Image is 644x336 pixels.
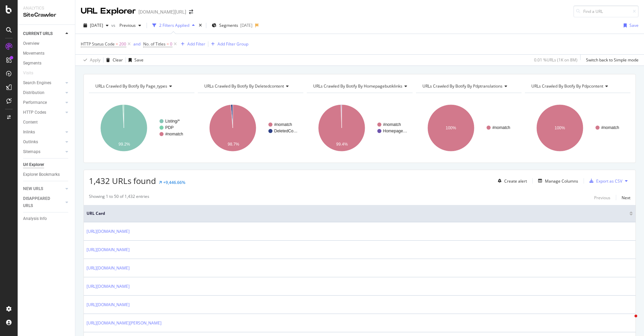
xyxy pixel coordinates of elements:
[312,81,413,92] h4: URLs Crawled By Botify By homepagebutiklinks
[504,178,527,184] div: Create alert
[274,122,292,127] text: #nomatch
[495,175,527,186] button: Create alert
[113,57,123,63] div: Clear
[240,22,252,28] div: [DATE]
[203,81,297,92] h4: URLs Crawled By Botify By deletedcontent
[167,41,169,47] span: =
[23,185,43,192] div: NEW URLS
[534,57,577,63] div: 0.01 % URLs ( 1K on 8M )
[81,5,136,17] div: URL Explorer
[530,81,624,92] h4: URLs Crawled By Botify By pdpcontent
[94,81,188,92] h4: URLs Crawled By Botify By page_types
[596,178,622,184] div: Export as CSV
[23,109,46,116] div: HTTP Codes
[81,55,100,66] button: Apply
[531,83,603,89] span: URLs Crawled By Botify By pdpcontent
[586,57,639,63] div: Switch back to Simple mode
[446,126,456,130] text: 100%
[23,30,53,37] div: CURRENT URLS
[573,5,639,17] input: Find a URL
[336,142,348,147] text: 99.4%
[23,195,57,209] div: DISAPPEARED URLS
[525,98,630,157] svg: A chart.
[23,215,70,222] a: Analysis Info
[554,126,565,130] text: 100%
[23,185,63,192] a: NEW URLS
[23,148,63,155] a: Sitemaps
[87,283,130,290] a: [URL][DOMAIN_NAME]
[163,180,185,185] div: +9,446.66%
[209,20,255,31] button: Segments[DATE]
[23,70,40,77] a: Visits
[165,119,180,124] text: Listing/*
[198,98,303,157] svg: A chart.
[87,228,130,235] a: [URL][DOMAIN_NAME]
[116,41,118,47] span: =
[170,39,172,49] span: 0
[23,215,47,222] div: Analysis Info
[421,81,515,92] h4: URLs Crawled By Botify By pdptranslations
[23,40,70,47] a: Overview
[90,57,100,63] div: Apply
[492,125,510,130] text: #nomatch
[197,22,203,29] div: times
[87,210,628,217] span: URL Card
[133,41,140,47] button: and
[89,98,194,157] div: A chart.
[126,55,144,66] button: Save
[621,20,639,31] button: Save
[23,79,51,87] div: Search Engines
[219,22,238,28] span: Segments
[81,20,111,31] button: [DATE]
[228,142,239,147] text: 98.7%
[117,22,136,28] span: Previous
[134,57,144,63] div: Save
[143,41,166,47] span: No. of Titles
[313,83,402,89] span: URLs Crawled By Botify By homepagebutiklinks
[23,138,38,146] div: Outlinks
[23,161,44,168] div: Url Explorer
[23,99,47,106] div: Performance
[217,41,248,47] div: Add Filter Group
[208,40,248,48] button: Add Filter Group
[587,175,622,186] button: Export as CSV
[422,83,503,89] span: URLs Crawled By Botify By pdptranslations
[535,177,578,185] button: Manage Columns
[622,195,630,201] div: Next
[117,20,144,31] button: Previous
[23,79,63,87] a: Search Engines
[138,8,186,15] div: [DOMAIN_NAME][URL]
[111,22,117,28] span: vs
[87,246,130,253] a: [URL][DOMAIN_NAME]
[23,99,63,106] a: Performance
[23,171,70,178] a: Explorer Bookmarks
[23,60,70,67] a: Segments
[307,98,412,157] svg: A chart.
[204,83,284,89] span: URLs Crawled By Botify By deletedcontent
[95,83,167,89] span: URLs Crawled By Botify By page_types
[23,171,60,178] div: Explorer Bookmarks
[416,98,522,157] svg: A chart.
[165,125,174,130] text: PDP
[594,195,610,201] div: Previous
[87,301,130,308] a: [URL][DOMAIN_NAME]
[23,5,70,11] div: Analytics
[23,109,63,116] a: HTTP Codes
[133,41,140,47] div: and
[274,129,298,133] text: DeletedCo…
[23,129,63,136] a: Inlinks
[23,70,33,77] div: Visits
[23,119,38,126] div: Content
[622,193,630,202] button: Next
[187,41,205,47] div: Add Filter
[383,129,407,133] text: Homepage…
[90,22,103,28] span: 2025 Sep. 12th
[189,10,193,14] div: arrow-right-arrow-left
[629,22,639,28] div: Save
[178,40,205,48] button: Add Filter
[545,178,578,184] div: Manage Columns
[583,55,639,66] button: Switch back to Simple mode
